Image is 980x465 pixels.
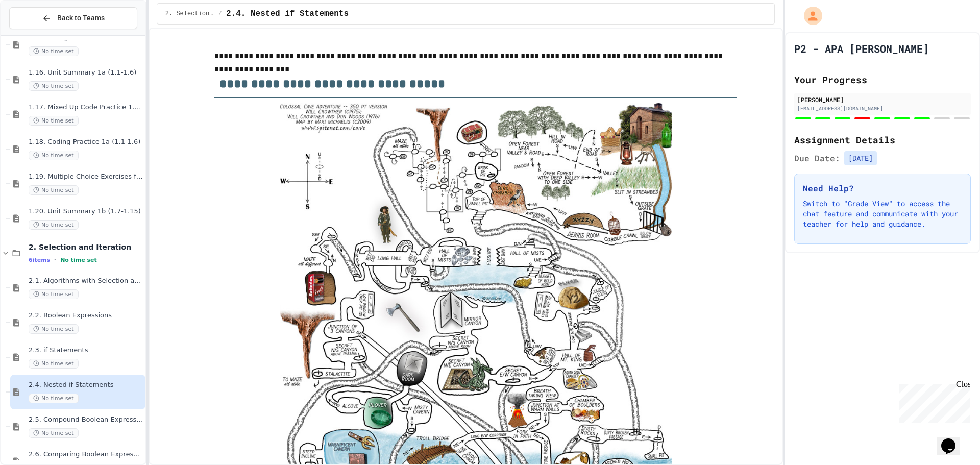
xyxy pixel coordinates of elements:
[29,81,79,91] span: No time set
[29,381,143,389] span: 2.4. Nested if Statements
[54,256,56,264] span: •
[803,199,962,229] p: Switch to "Grade View" to access the chat feature and communicate with your teacher for help and ...
[29,450,143,459] span: 2.6. Comparing Boolean Expressions ([PERSON_NAME] Laws)
[29,46,79,56] span: No time set
[29,289,79,299] span: No time set
[29,138,143,146] span: 1.18. Coding Practice 1a (1.1-1.6)
[793,4,825,28] div: My Account
[797,105,968,112] div: [EMAIL_ADDRESS][DOMAIN_NAME]
[797,95,968,104] div: [PERSON_NAME]
[226,8,349,20] span: 2.4. Nested if Statements
[29,311,143,320] span: 2.2. Boolean Expressions
[794,133,971,147] h2: Assignment Details
[29,103,143,112] span: 1.17. Mixed Up Code Practice 1.1-1.6
[29,415,143,424] span: 2.5. Compound Boolean Expressions
[29,428,79,438] span: No time set
[803,182,962,194] h3: Need Help?
[9,7,137,29] button: Back to Teams
[29,277,143,285] span: 2.1. Algorithms with Selection and Repetition
[29,394,79,403] span: No time set
[794,72,971,87] h2: Your Progress
[29,242,143,252] span: 2. Selection and Iteration
[794,152,840,164] span: Due Date:
[165,10,214,18] span: 2. Selection and Iteration
[794,41,929,56] h1: P2 - APA [PERSON_NAME]
[60,257,97,263] span: No time set
[29,116,79,126] span: No time set
[29,346,143,355] span: 2.3. if Statements
[29,324,79,334] span: No time set
[29,68,143,77] span: 1.16. Unit Summary 1a (1.1-1.6)
[29,173,143,181] span: 1.19. Multiple Choice Exercises for Unit 1a (1.1-1.6)
[29,185,79,195] span: No time set
[895,380,970,423] iframe: chat widget
[844,151,877,165] span: [DATE]
[937,424,970,455] iframe: chat widget
[218,10,222,18] span: /
[29,220,79,230] span: No time set
[57,13,105,23] span: Back to Teams
[29,257,50,263] span: 6 items
[29,151,79,160] span: No time set
[4,4,70,65] div: Chat with us now!Close
[29,359,79,369] span: No time set
[29,207,143,216] span: 1.20. Unit Summary 1b (1.7-1.15)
